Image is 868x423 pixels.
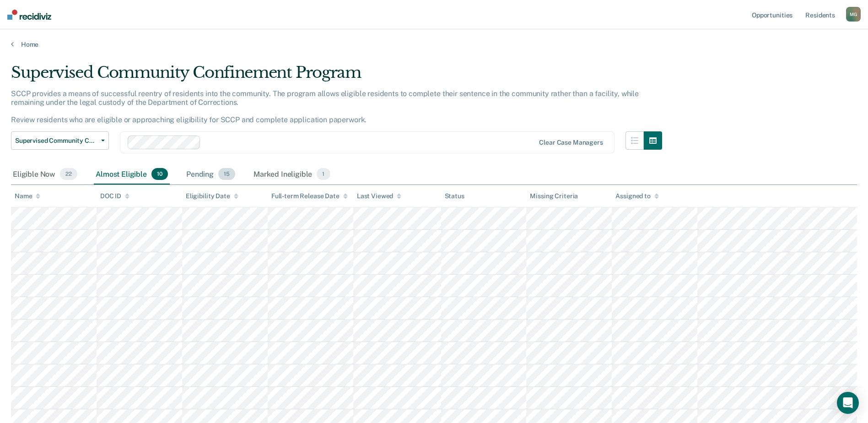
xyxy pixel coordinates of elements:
[271,192,348,200] div: Full-term Release Date
[184,164,237,184] div: Pending15
[252,164,332,184] div: Marked Ineligible1
[60,168,77,180] span: 22
[151,168,168,180] span: 10
[539,139,603,146] div: Clear case managers
[846,7,861,22] div: M G
[186,192,238,200] div: Eligibility Date
[11,131,109,150] button: Supervised Community Confinement Program
[11,40,857,49] a: Home
[317,168,330,180] span: 1
[615,192,658,200] div: Assigned to
[94,164,170,184] div: Almost Eligible10
[11,63,662,89] div: Supervised Community Confinement Program
[445,192,464,200] div: Status
[15,137,97,145] span: Supervised Community Confinement Program
[100,192,129,200] div: DOC ID
[357,192,401,200] div: Last Viewed
[11,164,79,184] div: Eligible Now22
[11,89,639,125] p: SCCP provides a means of successful reentry of residents into the community. The program allows e...
[7,10,51,20] img: Recidiviz
[846,7,861,22] button: MG
[218,168,235,180] span: 15
[530,192,578,200] div: Missing Criteria
[15,192,40,200] div: Name
[837,392,859,414] div: Open Intercom Messenger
